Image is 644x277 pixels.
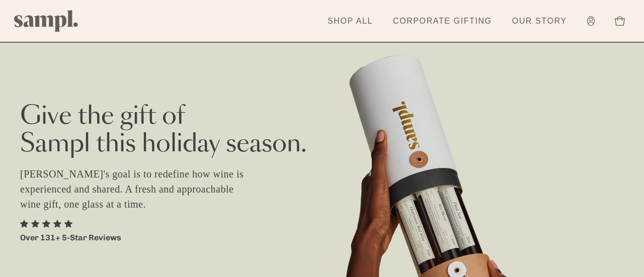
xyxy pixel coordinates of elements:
img: Sampl logo [14,10,78,32]
a: Corporate Gifting [388,10,497,32]
p: Over 131+ 5-Star Reviews [20,232,121,244]
a: Shop All [323,10,378,32]
p: [PERSON_NAME]'s goal is to redefine how wine is experienced and shared. A fresh and approachable ... [20,166,257,212]
h2: Give the gift of Sampl this holiday season. [20,103,624,158]
a: Our Story [507,10,572,32]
